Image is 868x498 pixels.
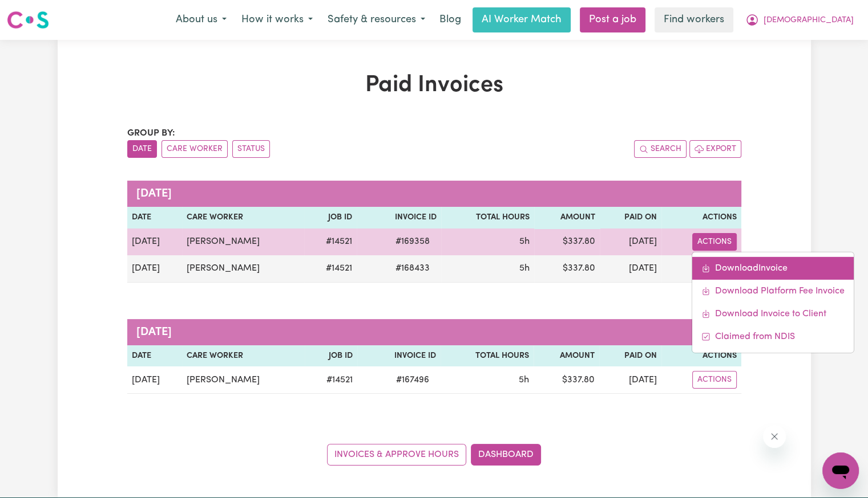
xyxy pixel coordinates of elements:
th: Amount [534,207,599,228]
a: Blog [433,7,468,32]
td: [DATE] [600,228,661,255]
a: Mark invoice #169358 as claimed from NDIS [692,325,854,348]
td: [PERSON_NAME] [182,255,304,283]
span: 5 hours [519,237,530,246]
th: Invoice ID [357,345,441,367]
td: [DATE] [127,228,182,255]
th: Care Worker [182,345,304,367]
a: Download invoice #169358 [692,256,854,279]
td: [DATE] [127,255,182,283]
a: Post a job [580,7,645,32]
td: [PERSON_NAME] [182,366,304,394]
a: Dashboard [471,444,541,466]
button: sort invoices by paid status [232,140,270,158]
td: [DATE] [599,366,661,394]
button: About us [168,8,234,32]
td: $ 337.80 [534,228,599,255]
a: Download platform fee #169358 [692,279,854,302]
button: Actions [692,371,737,389]
iframe: Close message [763,425,786,448]
button: sort invoices by date [127,140,157,158]
td: # 14521 [305,366,357,394]
span: # 169358 [389,235,437,248]
td: [DATE] [600,255,661,283]
button: My Account [738,8,861,32]
h1: Paid Invoices [127,72,741,99]
th: Total Hours [441,207,534,228]
span: # 168433 [389,262,437,275]
button: Safety & resources [320,8,433,32]
span: # 167496 [389,373,436,387]
iframe: Button to launch messaging window [822,452,859,489]
span: Need any help? [7,8,69,17]
td: # 14521 [304,228,357,255]
button: sort invoices by care worker [162,140,228,158]
button: Actions [692,233,737,251]
th: Amount [534,345,599,367]
th: Job ID [305,345,357,367]
a: AI Worker Match [473,7,571,32]
th: Paid On [599,345,661,367]
a: Invoices & Approve Hours [327,444,466,466]
span: Group by: [127,129,175,138]
a: Careseekers logo [7,7,49,33]
img: Careseekers logo [7,10,49,30]
button: Search [634,140,687,158]
button: Export [689,140,741,158]
div: Actions [692,251,854,353]
th: Date [127,207,182,228]
th: Job ID [304,207,357,228]
span: 5 hours [519,264,530,273]
th: Actions [661,207,741,228]
td: # 14521 [304,255,357,283]
th: Date [127,345,183,367]
th: Paid On [600,207,661,228]
th: Invoice ID [357,207,441,228]
th: Care Worker [182,207,304,228]
caption: [DATE] [127,181,741,207]
a: Find workers [655,7,733,32]
span: 5 hours [519,375,529,385]
th: Total Hours [441,345,534,367]
span: [DEMOGRAPHIC_DATA] [764,14,854,27]
td: $ 337.80 [534,255,599,283]
a: Download invoice to CS #169358 [692,302,854,325]
button: How it works [234,8,320,32]
th: Actions [661,345,741,367]
td: [DATE] [127,366,183,394]
caption: [DATE] [127,319,741,345]
td: [PERSON_NAME] [182,228,304,255]
td: $ 337.80 [534,366,599,394]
